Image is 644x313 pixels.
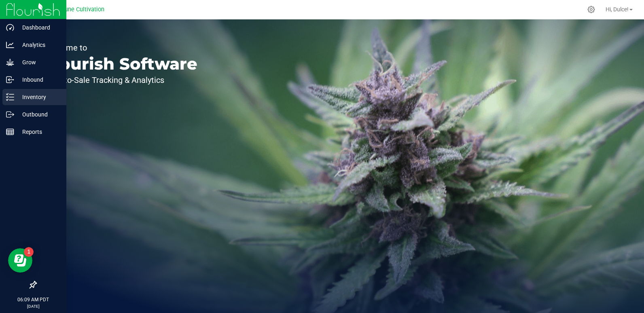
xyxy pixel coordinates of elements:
p: Seed-to-Sale Tracking & Analytics [44,76,197,84]
p: Reports [14,127,63,137]
span: Hi, Dulce! [606,6,629,13]
inline-svg: Analytics [6,41,14,49]
inline-svg: Grow [6,58,14,66]
inline-svg: Reports [6,128,14,136]
p: 06:09 AM PDT [4,296,63,303]
inline-svg: Inventory [6,93,14,101]
inline-svg: Dashboard [6,23,14,32]
inline-svg: Outbound [6,110,14,118]
iframe: Resource center unread badge [24,247,34,257]
div: Manage settings [586,6,596,13]
p: Analytics [14,40,63,50]
p: Outbound [14,110,63,119]
iframe: Resource center [8,248,32,273]
p: [DATE] [4,303,63,309]
p: Grow [14,57,63,67]
span: Dune Cultivation [61,6,104,13]
p: Inventory [14,92,63,102]
p: Flourish Software [44,56,197,72]
p: Dashboard [14,23,63,32]
inline-svg: Inbound [6,76,14,84]
p: Inbound [14,75,63,85]
p: Welcome to [44,44,197,52]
